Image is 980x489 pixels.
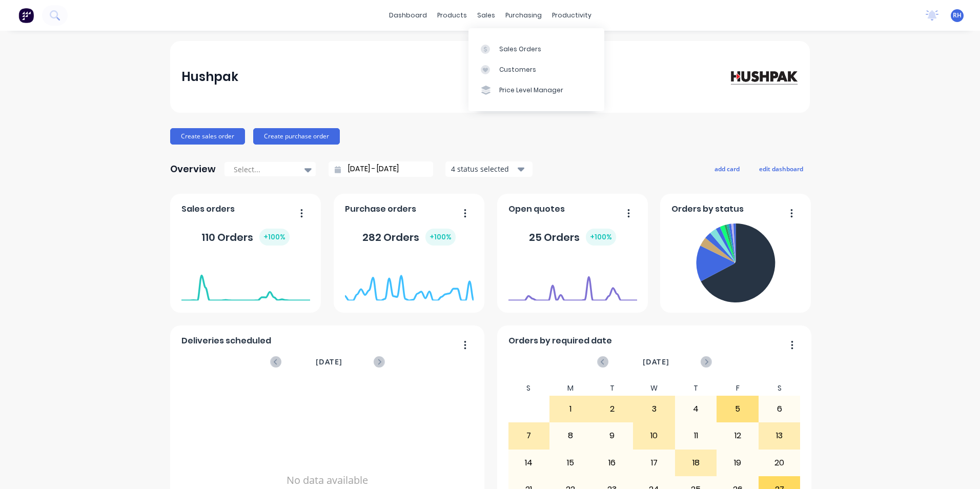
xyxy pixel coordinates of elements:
img: Factory [18,8,34,23]
a: dashboard [384,8,432,23]
div: 11 [676,423,717,449]
button: add card [708,162,746,175]
button: edit dashboard [752,162,810,175]
div: + 100 % [586,229,616,246]
div: 4 [676,396,717,422]
div: T [591,381,634,396]
a: Sales Orders [468,38,604,59]
div: W [633,381,675,396]
a: Price Level Manager [468,80,604,100]
div: Sales Orders [499,45,541,54]
div: Customers [499,65,536,74]
div: 282 Orders [362,229,456,246]
div: 25 Orders [529,229,616,246]
div: 12 [717,423,758,449]
div: 6 [759,396,800,422]
div: 110 Orders [201,229,290,246]
span: [DATE] [316,356,342,368]
button: Create purchase order [253,128,340,145]
div: 7 [508,423,549,449]
div: + 100 % [259,229,290,246]
div: 14 [508,450,549,476]
div: 4 status selected [451,164,516,174]
div: 9 [592,423,633,449]
span: Purchase orders [345,203,416,215]
span: Deliveries scheduled [181,335,271,347]
img: Hushpak [727,68,799,86]
div: Hushpak [181,67,238,87]
div: 1 [550,396,591,422]
button: Create sales order [170,128,245,145]
div: S [508,381,550,396]
div: Price Level Manager [499,86,563,95]
div: S [759,381,801,396]
div: 5 [717,396,758,422]
span: Orders by status [671,203,744,215]
div: 3 [634,396,675,422]
div: sales [472,8,500,23]
span: [DATE] [643,356,669,368]
div: M [549,381,591,396]
div: purchasing [500,8,547,23]
button: 4 status selected [445,161,533,177]
div: 18 [676,450,717,476]
div: 17 [634,450,675,476]
div: + 100 % [425,229,456,246]
div: 15 [550,450,591,476]
span: Sales orders [181,203,235,215]
div: 10 [634,423,675,449]
div: 13 [759,423,800,449]
div: 2 [592,396,633,422]
span: Open quotes [508,203,565,215]
a: Customers [468,59,604,80]
span: RH [953,11,962,20]
div: 8 [550,423,591,449]
div: T [675,381,717,396]
div: F [717,381,759,396]
div: productivity [547,8,597,23]
div: 16 [592,450,633,476]
div: products [432,8,472,23]
div: 19 [717,450,758,476]
div: Overview [170,159,216,179]
div: 20 [759,450,800,476]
